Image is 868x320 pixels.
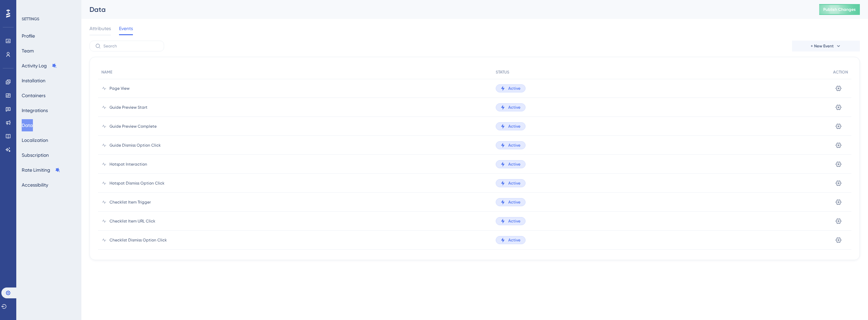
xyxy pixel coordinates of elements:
[110,218,155,224] span: Checklist Item URL Click
[90,24,111,33] span: Attributes
[811,43,834,49] span: + New Event
[22,179,48,191] button: Accessibility
[110,162,147,167] span: Hotspot Interaction
[508,218,520,224] span: Active
[22,119,33,131] button: Data
[110,86,130,91] span: Page View
[110,124,157,129] span: Guide Preview Complete
[508,199,520,205] span: Active
[508,105,520,110] span: Active
[119,24,133,33] span: Events
[508,162,520,167] span: Active
[110,180,164,186] span: Hotspot Dismiss Option Click
[22,149,49,161] button: Subscription
[103,44,158,48] input: Search
[110,143,161,148] span: Guide Dismiss Option Click
[110,199,151,205] span: Checklist Item Trigger
[22,89,45,102] button: Containers
[22,74,45,87] button: Installation
[22,134,48,146] button: Localization
[22,164,60,176] button: Rate Limiting
[22,30,35,42] button: Profile
[823,7,856,12] span: Publish Changes
[819,4,860,15] button: Publish Changes
[110,105,147,110] span: Guide Preview Start
[110,237,167,243] span: Checklist Dismiss Option Click
[101,69,112,75] span: NAME
[496,69,509,75] span: STATUS
[508,180,520,186] span: Active
[22,16,77,22] div: SETTINGS
[508,124,520,129] span: Active
[792,41,860,51] button: + New Event
[508,237,520,243] span: Active
[90,5,802,14] div: Data
[22,60,57,72] button: Activity Log
[22,45,34,57] button: Team
[22,104,48,116] button: Integrations
[508,86,520,91] span: Active
[833,69,848,75] span: ACTION
[508,143,520,148] span: Active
